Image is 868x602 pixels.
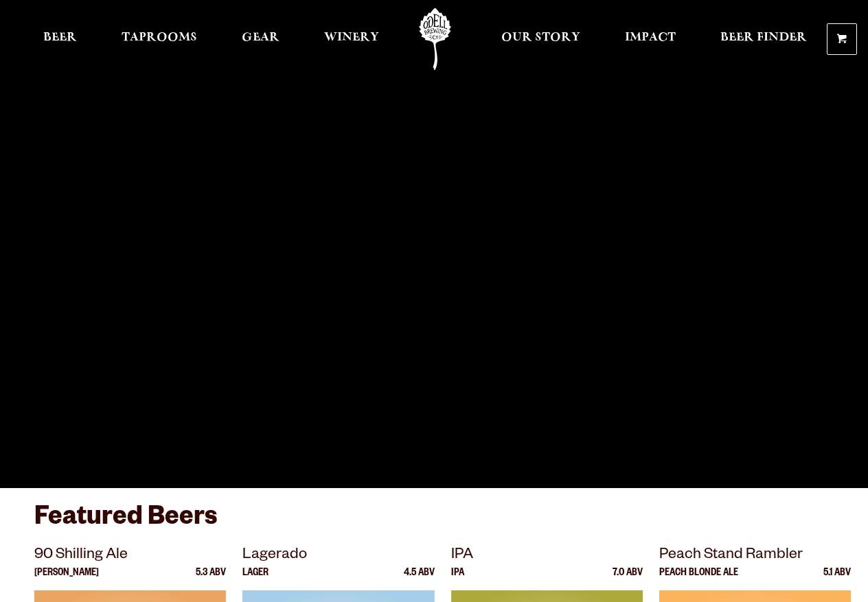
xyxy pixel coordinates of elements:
span: Our Story [501,32,580,43]
span: Winery [324,32,379,43]
span: Taprooms [122,32,197,43]
p: IPA [451,544,643,568]
span: Beer Finder [720,32,807,43]
span: Impact [625,32,676,43]
a: Winery [315,8,388,70]
p: 7.0 ABV [613,568,643,590]
a: Odell Home [409,8,461,70]
a: Beer [34,8,86,70]
p: IPA [451,568,464,590]
p: Peach Stand Rambler [659,544,851,568]
span: Beer [43,32,77,43]
p: Peach Blonde Ale [659,568,738,590]
a: Gear [233,8,288,70]
p: 5.1 ABV [823,568,851,590]
a: Taprooms [113,8,206,70]
p: Lagerado [242,544,434,568]
a: Impact [616,8,685,70]
p: 4.5 ABV [404,568,435,590]
p: 90 Shilling Ale [34,544,226,568]
p: Lager [242,568,269,590]
p: 5.3 ABV [196,568,226,590]
a: Beer Finder [711,8,816,70]
p: [PERSON_NAME] [34,568,99,590]
span: Gear [242,32,279,43]
h3: Featured Beers [34,502,834,544]
a: Our Story [492,8,589,70]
